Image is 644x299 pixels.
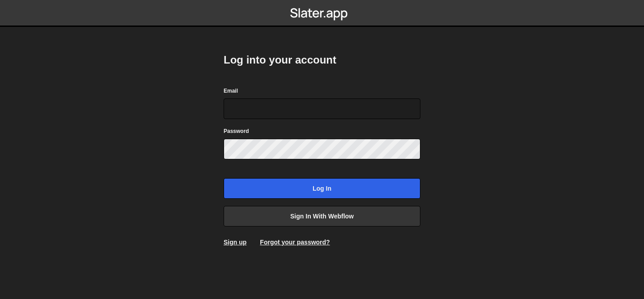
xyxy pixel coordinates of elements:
[224,239,246,246] a: Sign up
[224,127,249,136] label: Password
[224,86,238,95] label: Email
[224,53,420,67] h2: Log into your account
[224,178,420,199] input: Log in
[260,239,330,246] a: Forgot your password?
[224,206,420,226] a: Sign in with Webflow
